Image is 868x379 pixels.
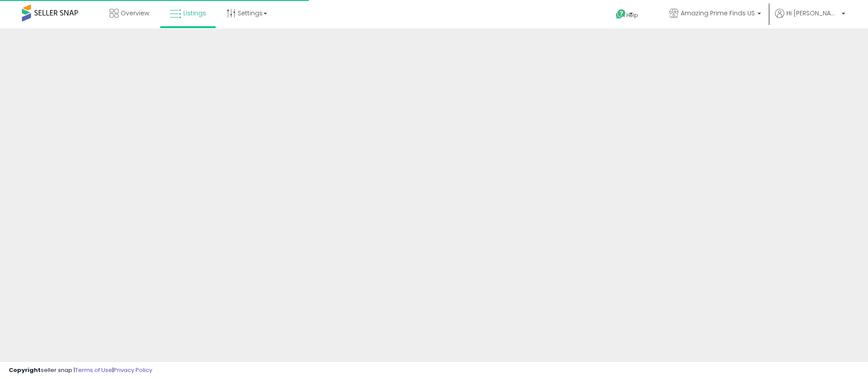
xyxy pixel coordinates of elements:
[609,2,655,28] a: Help
[615,9,626,20] i: Get Help
[786,9,839,18] span: Hi [PERSON_NAME]
[9,366,41,374] strong: Copyright
[9,366,152,375] div: seller snap | |
[681,9,755,18] span: Amazing Prime Finds US
[121,9,149,18] span: Overview
[775,9,845,28] a: Hi [PERSON_NAME]
[114,366,152,374] a: Privacy Policy
[626,11,638,19] span: Help
[183,9,206,18] span: Listings
[75,366,112,374] a: Terms of Use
